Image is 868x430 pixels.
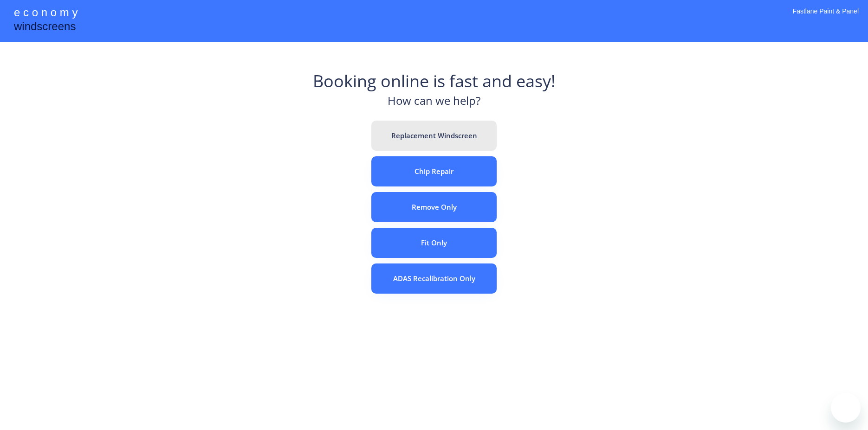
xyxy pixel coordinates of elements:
[371,192,497,222] button: Remove Only
[371,228,497,258] button: Fit Only
[793,7,859,28] div: Fastlane Paint & Panel
[371,156,497,186] button: Chip Repair
[14,19,76,37] div: windscreens
[313,70,556,93] div: Booking online is fast and easy!
[371,263,497,294] button: ADAS Recalibration Only
[14,5,78,22] div: e c o n o m y
[371,121,497,151] button: Replacement Windscreen
[388,93,480,114] div: How can we help?
[831,393,861,423] iframe: Button to launch messaging window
